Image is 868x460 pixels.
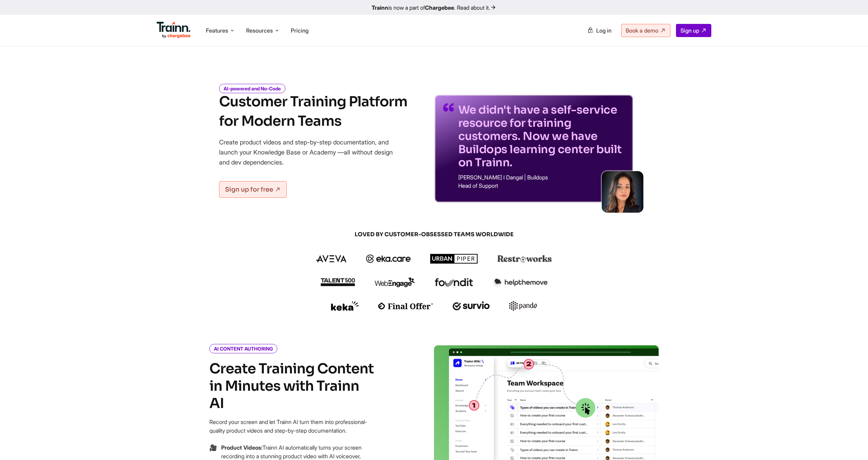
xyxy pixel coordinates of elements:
[219,181,287,198] a: Sign up for free
[246,27,273,34] span: Resources
[425,4,454,11] b: Chargebee
[493,277,548,287] img: helpthemove logo
[583,24,616,37] a: Log in
[209,344,277,353] i: AI CONTENT AUTHORING
[209,360,376,412] h4: Create Training Content in Minutes with Trainn AI
[219,137,403,167] p: Create product videos and step-by-step documentation, and launch your Knowledge Base or Academy —...
[458,183,625,188] p: Head of Support
[434,278,473,286] img: foundit logo
[206,27,228,34] span: Features
[443,103,454,112] img: quotes-purple.41a7099.svg
[626,27,658,34] span: Book a demo
[320,278,355,286] img: talent500 logo
[375,277,415,287] img: webengage logo
[331,301,359,311] img: keka logo
[680,27,699,34] span: Sign up
[219,84,285,93] i: AI-powered and No-Code
[219,92,407,131] h1: Customer Training Platform for Modern Teams
[596,27,611,34] span: Log in
[453,301,490,310] img: survio logo
[221,444,262,451] b: Product Videos:
[291,27,309,34] a: Pricing
[316,255,347,262] img: aveva logo
[372,4,388,11] b: Trainn
[430,254,478,264] img: urbanpiper logo
[458,103,625,169] p: We didn't have a self-service resource for training customers. Now we have Buildops learning cent...
[458,175,625,180] p: [PERSON_NAME] I Dangal | Buildops
[602,171,643,213] img: sabina-buildops.d2e8138.png
[833,427,868,460] iframe: Chat Widget
[497,255,552,263] img: restroworks logo
[157,22,191,38] img: Trainn Logo
[621,24,670,37] a: Book a demo
[268,231,600,238] span: LOVED BY CUSTOMER-OBSESSED TEAMS WORLDWIDE
[676,24,711,37] a: Sign up
[366,255,411,263] img: ekacare logo
[209,418,376,435] p: Record your screen and let Trainn AI turn them into professional-quality product videos and step-...
[509,301,537,311] img: pando logo
[378,302,433,309] img: finaloffer logo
